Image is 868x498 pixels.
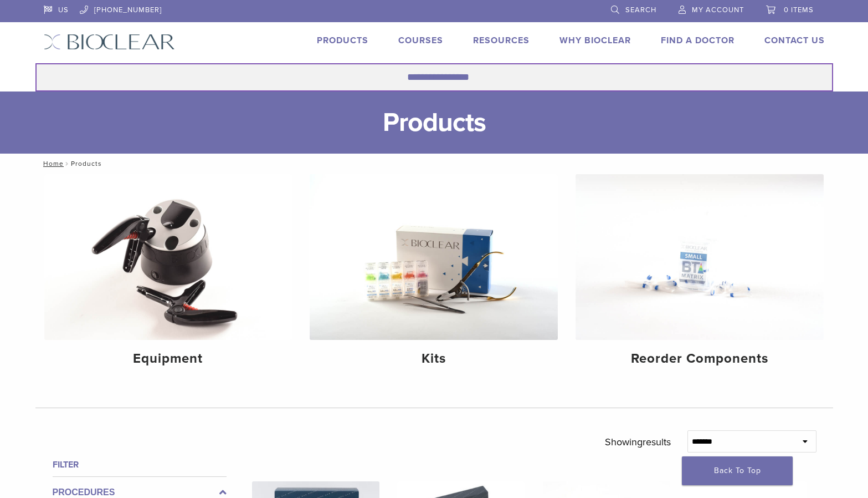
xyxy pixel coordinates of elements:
[44,174,292,340] img: Equipment
[473,35,530,46] a: Resources
[559,35,631,46] a: Why Bioclear
[53,458,227,471] h4: Filter
[661,35,735,46] a: Find A Doctor
[692,6,744,14] span: My Account
[44,174,292,376] a: Equipment
[625,6,656,14] span: Search
[64,161,71,166] span: /
[317,35,368,46] a: Products
[40,160,64,167] a: Home
[398,35,443,46] a: Courses
[576,174,824,340] img: Reorder Components
[584,349,815,369] h4: Reorder Components
[310,174,558,340] img: Kits
[310,174,558,376] a: Kits
[319,349,549,369] h4: Kits
[44,34,175,50] img: Bioclear
[53,349,284,369] h4: Equipment
[784,6,814,14] span: 0 items
[682,456,793,485] a: Back To Top
[605,430,671,454] p: Showing results
[764,35,825,46] a: Contact Us
[35,154,833,174] nav: Products
[576,174,824,376] a: Reorder Components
